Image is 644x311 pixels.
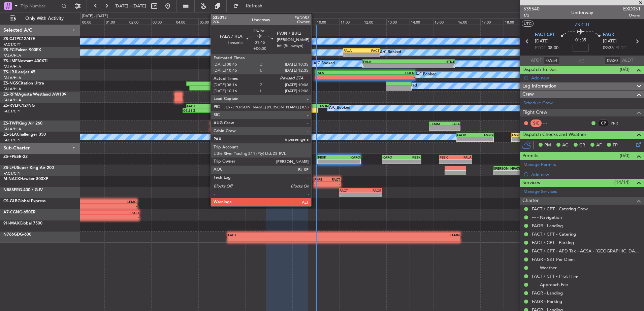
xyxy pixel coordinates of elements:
div: FALA [287,104,308,108]
div: FACT [228,233,344,237]
div: FALA [269,155,284,159]
div: - [455,160,472,164]
div: A/C Booked [314,59,335,69]
div: FALA [445,122,460,126]
span: Leg Information [522,82,556,90]
span: ZS-LRJ [3,70,16,74]
div: 05:00 [198,19,222,25]
input: --:-- [604,57,620,65]
span: [DATE] - [DATE] [115,3,146,9]
div: SIC [530,119,542,127]
span: N888FR [3,188,19,192]
div: FVJN [308,104,328,108]
div: 03:00 [151,19,175,25]
div: - [340,193,360,197]
div: KARO [339,155,360,159]
a: ZS-FCIFalcon 900EX [3,48,41,52]
a: FALA/HLA [3,127,21,132]
div: FALA [344,48,361,53]
a: ZS-LRJLearjet 45 [3,70,35,74]
div: - [440,160,456,164]
a: FACT / CPT - Pilot Hire [532,273,578,279]
a: FACT/CPT [3,109,21,114]
span: 1/2 [523,12,540,18]
span: AF [596,142,602,149]
div: FACT [327,177,341,181]
span: CS-GLB [3,199,18,203]
div: 07:00 [245,19,269,25]
a: FALA/HLA [3,98,21,103]
a: ZS-LFUSuper King Air 200 [3,166,54,170]
div: FVRG [512,133,549,137]
div: - [284,160,299,164]
div: - [512,137,549,141]
div: 04:21 Z [183,108,219,112]
a: A7-CGNG-650ER [3,210,36,214]
div: - [401,160,420,164]
span: ZS-LFU [3,166,17,170]
div: Add new [531,75,641,81]
a: 9H-MAXGlobal 7500 [3,221,42,226]
span: A7-CGN [3,210,19,214]
a: ZS-RPMAgusta Westland AW139 [3,93,66,97]
span: Dispatch Checks and Weather [522,131,586,139]
div: FACT [340,188,360,193]
div: A/C Booked [329,103,350,113]
a: FACT / CPT - Parking [532,240,574,245]
span: ZS-CJT [575,21,590,28]
span: ZS-CJT [3,37,17,41]
div: 09:00 [292,19,316,25]
div: FALA [222,104,256,108]
span: ZS-TWP [3,122,18,126]
div: FAOR [360,188,381,193]
div: - [457,137,475,141]
div: FXMM [429,122,445,126]
a: FACT / CPT - Catering Crew [532,206,588,212]
div: 13:00 [386,19,410,25]
a: ZS-SLAChallenger 350 [3,133,46,137]
span: AC [562,142,568,149]
div: 07:18 Z [253,126,263,130]
span: [DATE] [535,38,549,45]
a: Manage Permits [523,162,556,168]
div: FAGR [288,37,307,41]
div: A/C Booked [415,70,437,80]
div: - [296,108,317,112]
div: HUEN [365,71,415,75]
div: [DATE] - [DATE] [82,13,108,19]
a: --- - Navigation [532,214,562,220]
div: FACT [361,48,379,53]
div: 15:00 [433,19,457,25]
div: - [494,171,507,175]
span: (0/0) [620,152,630,159]
button: Refresh [230,1,270,11]
span: Charter [522,197,539,205]
input: --:-- [544,57,560,65]
div: - [344,53,361,57]
div: 17:00 [480,19,504,25]
a: FALA/HLA [3,75,21,80]
span: EXD051 [623,5,641,12]
span: Flight Crew [522,109,547,116]
div: FALA [363,60,409,64]
div: 08:15 Z [263,126,274,130]
a: ZS-CJTPC12/47E [3,37,35,41]
div: - [365,75,415,79]
span: ETOT [535,45,546,51]
div: 07:25 Z [219,108,254,112]
div: - [360,193,381,197]
div: - [228,237,344,241]
div: FBSK [440,155,456,159]
div: FALA [246,122,260,126]
div: 11:00 [339,19,363,25]
div: - [429,126,445,130]
div: - [383,160,401,164]
span: 01:35 [575,37,586,44]
div: FBSK [284,155,299,159]
a: PFR [611,120,626,126]
div: FALA [316,71,365,75]
div: - [344,237,460,241]
div: FVRG [475,133,493,137]
div: 08:00 [269,19,292,25]
div: A/C Booked [380,47,401,58]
